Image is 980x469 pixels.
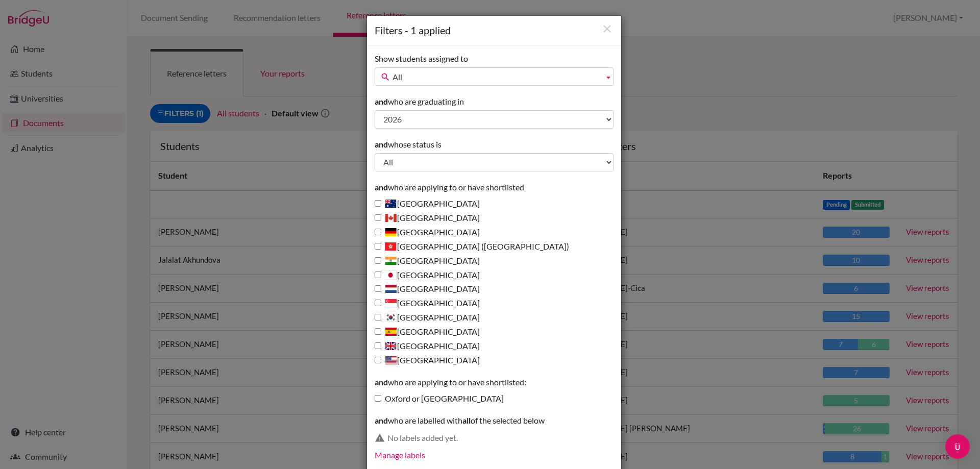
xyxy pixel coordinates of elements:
[375,257,381,264] input: [GEOGRAPHIC_DATA]
[385,213,397,223] span: Canada
[375,139,442,151] label: whose status is
[375,340,480,352] label: [GEOGRAPHIC_DATA]
[375,377,388,387] strong: and
[375,139,388,149] strong: and
[375,96,388,106] strong: and
[375,285,381,292] input: [GEOGRAPHIC_DATA]
[385,199,397,208] span: Australia
[375,96,464,108] label: who are graduating in
[375,182,388,192] strong: and
[385,256,397,265] span: India
[375,415,614,427] p: who are labelled with of the selected below
[385,242,397,251] span: Hong Kong (China)
[375,450,425,460] a: Manage labels
[385,228,397,237] span: Germany
[385,313,397,322] span: South Korea
[375,200,381,207] input: [GEOGRAPHIC_DATA]
[375,214,381,221] input: [GEOGRAPHIC_DATA]
[375,53,468,65] label: Show students assigned to
[385,270,397,280] span: Japan
[375,393,504,405] label: Oxford or [GEOGRAPHIC_DATA]
[385,299,397,308] span: Singapore
[375,342,381,349] input: [GEOGRAPHIC_DATA]
[462,415,471,425] strong: all
[375,357,381,363] input: [GEOGRAPHIC_DATA]
[375,395,381,402] input: Oxford or [GEOGRAPHIC_DATA]
[375,314,381,320] input: [GEOGRAPHIC_DATA]
[945,434,970,459] div: Open Intercom Messenger
[375,415,388,425] strong: and
[385,327,397,336] span: Spain
[375,255,480,267] label: [GEOGRAPHIC_DATA]
[375,198,480,210] label: [GEOGRAPHIC_DATA]
[375,283,480,295] label: [GEOGRAPHIC_DATA]
[375,23,614,37] h1: Filters - 1 applied
[375,241,569,253] label: [GEOGRAPHIC_DATA] ([GEOGRAPHIC_DATA])
[375,328,381,335] input: [GEOGRAPHIC_DATA]
[375,269,480,281] label: [GEOGRAPHIC_DATA]
[601,22,614,36] button: Close
[375,182,614,366] div: who are applying to or have shortlisted
[375,298,480,309] label: [GEOGRAPHIC_DATA]
[375,377,614,405] div: who are applying to or have shortlisted:
[375,227,480,238] label: [GEOGRAPHIC_DATA]
[375,271,381,278] input: [GEOGRAPHIC_DATA]
[385,341,397,351] span: United Kingdom
[393,68,600,86] span: All
[375,312,480,324] label: [GEOGRAPHIC_DATA]
[385,284,397,293] span: Netherlands
[375,212,480,224] label: [GEOGRAPHIC_DATA]
[375,326,480,338] label: [GEOGRAPHIC_DATA]
[375,243,381,250] input: [GEOGRAPHIC_DATA] ([GEOGRAPHIC_DATA])
[375,355,480,366] label: [GEOGRAPHIC_DATA]
[387,432,614,444] div: No labels added yet.
[375,300,381,306] input: [GEOGRAPHIC_DATA]
[385,356,397,365] span: United States of America
[375,229,381,235] input: [GEOGRAPHIC_DATA]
